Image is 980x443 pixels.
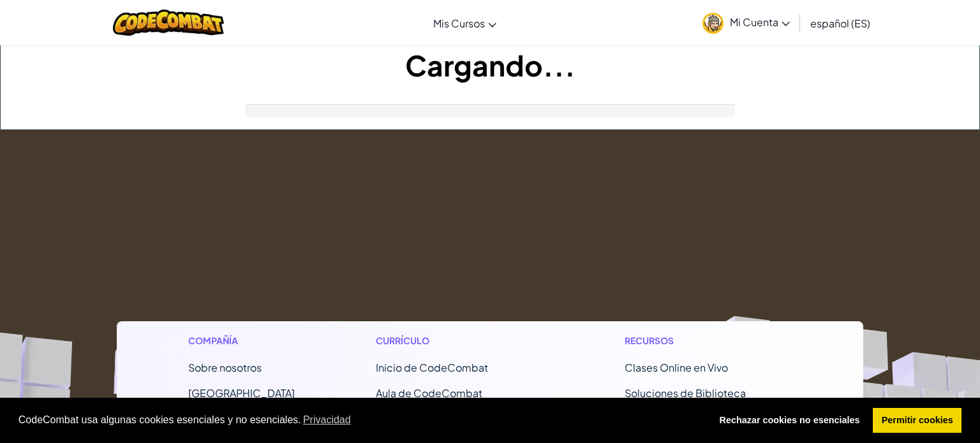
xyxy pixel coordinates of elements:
a: allow cookies [873,408,961,433]
span: Inicio de CodeCombat [376,361,488,374]
a: learn more about cookies [301,410,353,430]
h1: Recursos [625,334,792,347]
a: Clases Online en Vivo [625,361,728,374]
span: CodeCombat usa algunas cookies esenciales y no esenciales. [19,410,701,430]
h1: Cargando... [1,45,979,85]
a: Sobre nosotros [188,361,262,374]
h1: Currículo [376,334,544,347]
img: CodeCombat logo [113,10,225,36]
img: avatar [702,13,724,34]
span: español (ES) [810,17,870,30]
a: Mi Cuenta [696,3,796,43]
a: [GEOGRAPHIC_DATA] [188,386,295,400]
a: deny cookies [711,408,868,433]
a: Soluciones de Biblioteca [625,386,746,400]
a: Mis Cursos [427,6,503,40]
span: Mis Cursos [433,17,485,30]
a: Aula de CodeCombat [376,386,482,400]
h1: Compañía [188,334,295,347]
a: español (ES) [804,6,877,40]
span: Mi Cuenta [730,15,790,29]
